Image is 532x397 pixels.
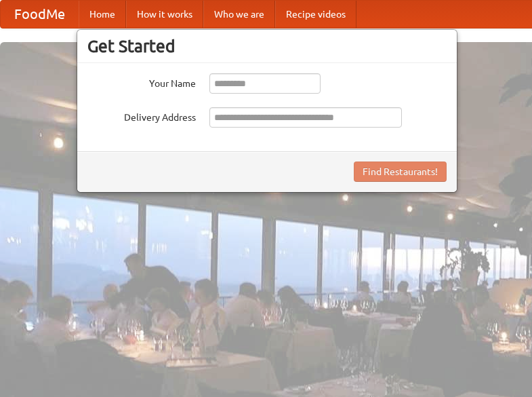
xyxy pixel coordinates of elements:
[275,1,356,28] a: Recipe videos
[203,1,275,28] a: Who we are
[87,36,447,56] h3: Get Started
[87,107,196,124] label: Delivery Address
[87,73,196,90] label: Your Name
[79,1,126,28] a: Home
[1,1,79,28] a: FoodMe
[126,1,203,28] a: How it works
[354,162,447,182] button: Find Restaurants!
